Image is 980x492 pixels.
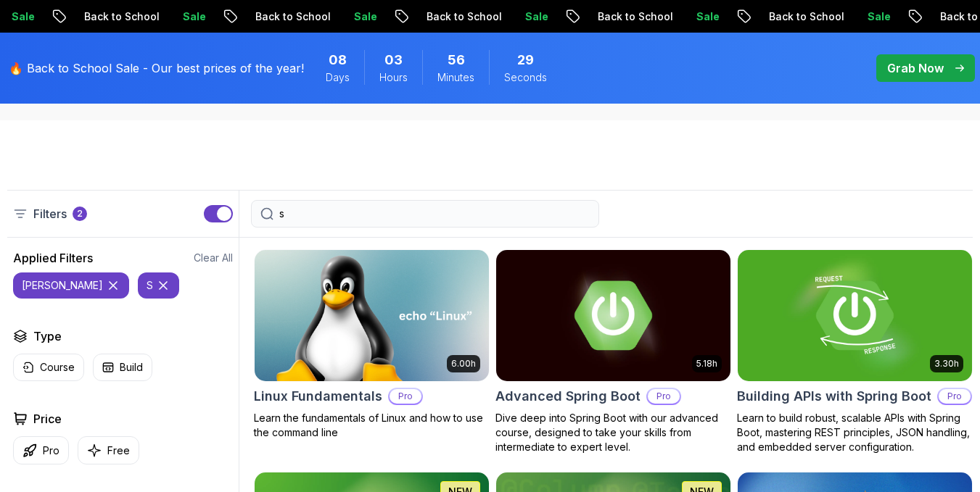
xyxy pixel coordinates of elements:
p: Back to School [234,9,332,24]
h2: Linux Fundamentals [254,386,382,406]
input: Search Java, React, Spring boot ... [279,207,590,221]
span: Seconds [504,70,547,85]
p: Learn to build robust, scalable APIs with Spring Boot, mastering REST principles, JSON handling, ... [737,411,973,454]
p: Free [107,443,130,458]
a: Linux Fundamentals card6.00hLinux FundamentalsProLearn the fundamentals of Linux and how to use t... [254,249,490,440]
p: Back to School [405,9,503,24]
p: 🔥 Back to School Sale - Our best prices of the year! [9,59,304,77]
p: Pro [648,389,680,404]
p: Back to School [62,9,161,24]
h2: Type [33,328,62,345]
p: Learn the fundamentals of Linux and how to use the command line [254,411,490,440]
button: s [138,272,179,299]
p: Back to School [747,9,846,24]
p: Sale [503,9,550,24]
p: 3.30h [934,358,959,370]
p: 6.00h [451,358,476,370]
h2: Applied Filters [13,249,93,267]
p: Dive deep into Spring Boot with our advanced course, designed to take your skills from intermedia... [495,411,731,454]
p: Build [120,360,143,375]
span: Minutes [437,70,474,85]
span: 29 Seconds [517,50,534,70]
p: Filters [33,205,67,222]
span: 8 Days [329,50,347,70]
button: Clear All [194,251,233,265]
h2: Building APIs with Spring Boot [737,386,931,406]
p: s [147,278,153,293]
button: Pro [13,436,69,464]
p: Grab Now [887,59,944,77]
p: Sale [846,9,892,24]
button: Build [93,354,152,381]
span: Hours [379,70,408,85]
p: 2 [77,208,83,220]
span: 3 Hours [384,50,403,70]
p: Sale [675,9,721,24]
span: Days [326,70,350,85]
p: Sale [332,9,379,24]
img: Advanced Spring Boot card [496,250,730,381]
a: Building APIs with Spring Boot card3.30hBuilding APIs with Spring BootProLearn to build robust, s... [737,249,973,454]
button: [PERSON_NAME] [13,272,129,299]
p: Pro [43,443,59,458]
p: Back to School [576,9,675,24]
button: Free [78,436,139,464]
p: Sale [161,9,207,24]
p: 5.18h [696,358,717,370]
button: Course [13,354,84,381]
img: Linux Fundamentals card [255,250,489,381]
p: Course [40,360,75,375]
p: [PERSON_NAME] [22,278,103,293]
img: Building APIs with Spring Boot card [738,250,972,381]
a: Advanced Spring Boot card5.18hAdvanced Spring BootProDive deep into Spring Boot with our advanced... [495,249,731,454]
p: Pro [390,389,421,404]
h2: Price [33,410,62,428]
p: Pro [939,389,971,404]
h2: Advanced Spring Boot [495,386,641,406]
span: 56 Minutes [448,50,465,70]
